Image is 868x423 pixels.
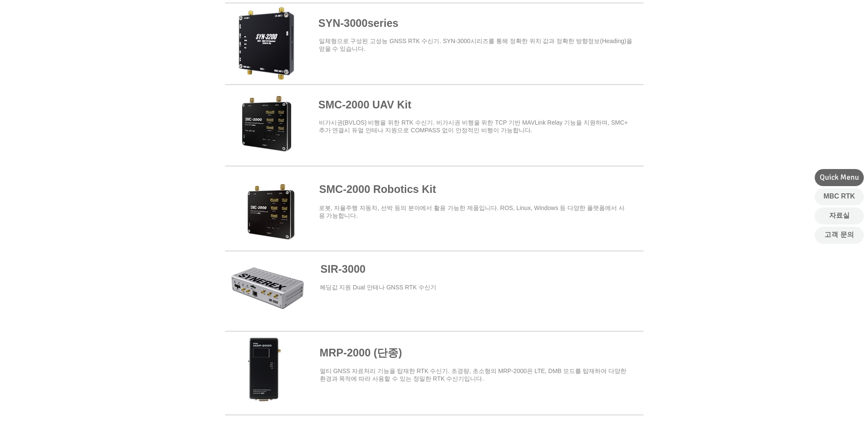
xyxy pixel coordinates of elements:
a: ​헤딩값 지원 Dual 안테나 GNSS RTK 수신기 [320,284,437,291]
span: 고객 문의 [824,230,853,239]
span: Quick Menu [820,172,859,183]
a: SIR-3000 [321,263,366,275]
a: 고객 문의 [815,227,864,244]
a: MBC RTK [815,188,864,205]
div: Quick Menu [815,169,864,186]
span: 자료실 [829,211,850,220]
span: MBC RTK [824,192,855,201]
span: ​비가시권(BVLOS) 비행을 위한 RTK 수신기. 비가시권 비행을 위한 TCP 기반 MAVLink Relay 기능을 지원하며, SMC+ 추가 연결시 듀얼 안테나 지원으로 C... [319,119,628,134]
iframe: Wix Chat [770,386,868,423]
a: 자료실 [815,207,864,225]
